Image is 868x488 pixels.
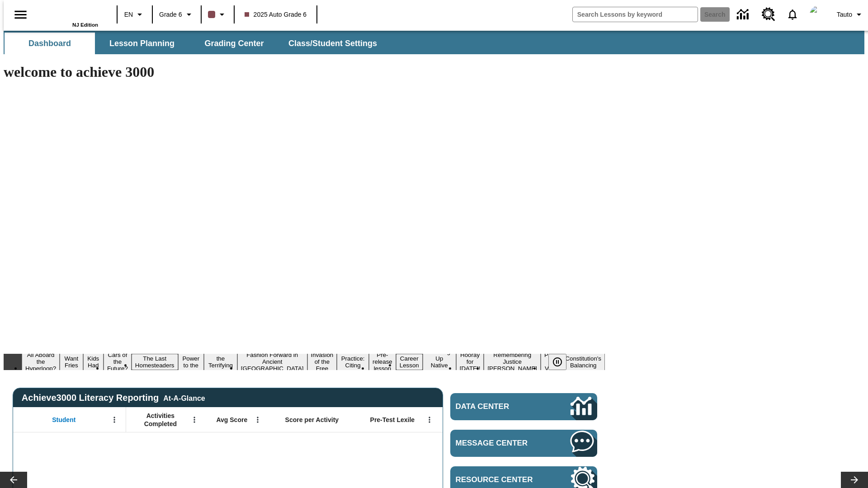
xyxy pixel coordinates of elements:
[541,350,561,373] button: Slide 16 Point of View
[131,412,190,428] span: Activities Completed
[731,2,756,27] a: Data Center
[450,430,597,457] a: Message Center
[7,1,34,28] button: Open side menu
[52,416,75,424] span: Student
[22,350,60,373] button: Slide 1 All Aboard the Hyperloop?
[804,3,833,26] button: Select a new avatar
[204,6,231,23] button: Class color is dark brown. Change class color
[156,6,198,23] button: Grade: Grade 6, Select a grade
[484,350,541,373] button: Slide 15 Remembering Justice O'Connor
[561,347,605,377] button: Slide 17 The Constitution's Balancing Act
[456,439,543,448] span: Message Center
[456,475,543,484] span: Resource Center
[251,413,264,427] button: Open Menu
[28,38,71,49] span: Dashboard
[108,413,121,427] button: Open Menu
[781,3,804,26] a: Notifications
[285,416,339,424] span: Score per Activity
[456,350,484,373] button: Slide 14 Hooray for Constitution Day!
[124,10,133,19] span: EN
[237,350,307,373] button: Slide 8 Fashion Forward in Ancient Rome
[60,340,83,384] button: Slide 2 Do You Want Fries With That?
[423,413,436,427] button: Open Menu
[548,354,566,370] button: Pause
[4,64,605,80] h1: welcome to achieve 3000
[104,350,132,373] button: Slide 4 Cars of the Future?
[396,354,423,370] button: Slide 12 Career Lesson
[810,5,828,23] img: Avatar
[307,343,337,380] button: Slide 9 The Invasion of the Free CD
[450,393,597,420] a: Data Center
[369,350,396,373] button: Slide 11 Pre-release lesson
[288,38,377,49] span: Class/Student Settings
[83,340,104,384] button: Slide 3 Dirty Jobs Kids Had To Do
[72,22,98,28] span: NJ Edition
[216,416,247,424] span: Avg Score
[189,33,279,54] button: Grading Center
[456,402,540,411] span: Data Center
[97,33,187,54] button: Lesson Planning
[281,33,384,54] button: Class/Student Settings
[39,3,98,28] div: Home
[159,10,182,19] span: Grade 6
[39,4,98,22] a: Home
[204,38,264,49] span: Grading Center
[109,38,175,49] span: Lesson Planning
[120,6,149,23] button: Language: EN, Select a language
[188,413,201,427] button: Open Menu
[22,393,205,403] span: Achieve3000 Literacy Reporting
[245,10,307,19] span: 2025 Auto Grade 6
[4,31,864,54] div: SubNavbar
[548,354,576,370] div: Pause
[423,347,456,377] button: Slide 13 Cooking Up Native Traditions
[841,472,868,488] button: Lesson carousel, Next
[4,33,385,54] div: SubNavbar
[204,347,237,377] button: Slide 7 Attack of the Terrifying Tomatoes
[837,10,852,19] span: Tauto
[833,6,868,23] button: Profile/Settings
[573,7,698,22] input: search field
[178,347,204,377] button: Slide 6 Solar Power to the People
[756,2,781,27] a: Resource Center, Will open in new tab
[337,347,369,377] button: Slide 10 Mixed Practice: Citing Evidence
[5,33,95,54] button: Dashboard
[370,416,415,424] span: Pre-Test Lexile
[132,354,178,370] button: Slide 5 The Last Homesteaders
[163,393,205,403] div: At-A-Glance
